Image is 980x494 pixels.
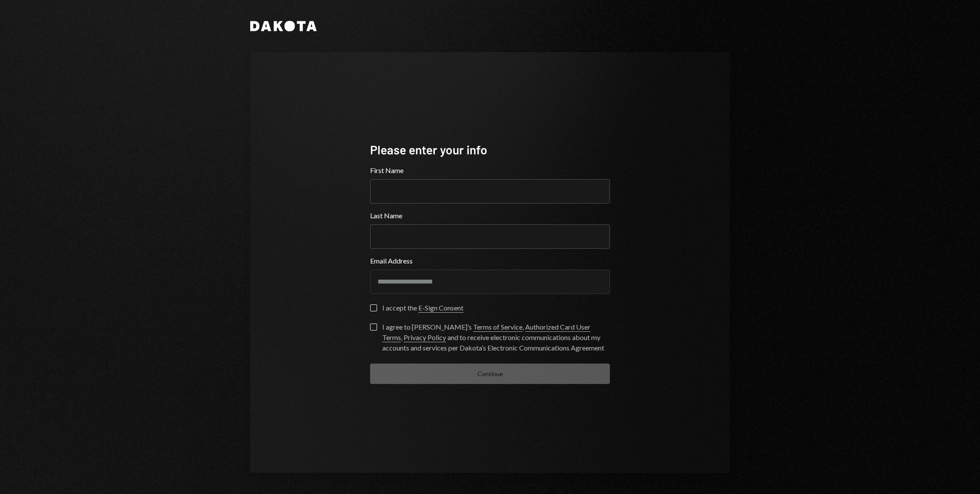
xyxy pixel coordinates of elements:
[370,304,377,311] button: I accept the E-Sign Consent
[382,323,590,342] a: Authorized Card User Terms
[382,322,610,353] div: I agree to [PERSON_NAME]’s , , and to receive electronic communications about my accounts and ser...
[404,333,446,342] a: Privacy Policy
[370,141,610,158] div: Please enter your info
[473,323,523,332] a: Terms of Service
[382,303,464,313] div: I accept the
[418,304,464,313] a: E-Sign Consent
[370,256,610,266] label: Email Address
[370,210,610,221] label: Last Name
[370,324,377,330] button: I agree to [PERSON_NAME]’s Terms of Service, Authorized Card User Terms, Privacy Policy and to re...
[370,165,610,176] label: First Name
